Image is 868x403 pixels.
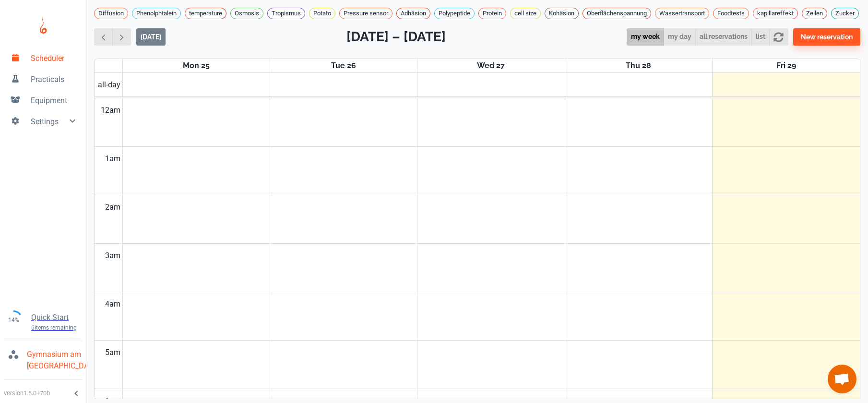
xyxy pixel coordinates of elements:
button: my week [627,28,664,46]
div: Foodtests [713,8,749,19]
span: temperature [185,9,226,18]
a: August 26, 2025 [329,59,358,72]
div: Adhäsion [396,8,430,19]
button: all reservations [695,28,752,46]
span: Wassertransport [655,9,709,18]
span: Zucker [832,9,858,18]
a: August 28, 2025 [624,59,653,72]
div: 5am [103,341,122,365]
span: Kohäsion [545,9,578,18]
a: August 25, 2025 [181,59,212,72]
div: Wassertransport [655,8,709,19]
div: Zellen [802,8,827,19]
span: Polypeptide [435,9,474,18]
div: Polypeptide [434,8,475,19]
div: Kohäsion [545,8,579,19]
span: Oberflächenspannung [583,9,651,18]
h2: [DATE] – [DATE] [346,27,446,47]
span: Phenolphtalein [132,9,180,18]
span: Osmosis [231,9,263,18]
span: cell size [511,9,540,18]
div: Osmosis [230,8,263,19]
span: Diffusion [95,9,128,18]
div: 2am [103,195,122,219]
div: Potato [309,8,335,19]
div: Protein [478,8,506,19]
a: August 29, 2025 [774,59,798,72]
div: Zucker [831,8,859,19]
span: kapillareffekt [753,9,797,18]
span: all-day [96,79,122,91]
div: 3am [103,244,122,268]
button: New reservation [793,28,860,46]
div: 4am [103,292,122,316]
div: temperature [185,8,226,19]
div: Pressure sensor [339,8,392,19]
span: Protein [479,9,506,18]
span: Adhäsion [397,9,430,18]
a: Chat öffnen [828,365,856,393]
a: August 27, 2025 [475,59,507,72]
button: [DATE] [136,28,166,46]
div: Phenolphtalein [132,8,181,19]
div: 1am [103,147,122,171]
div: Diffusion [94,8,128,19]
button: my day [664,28,696,46]
div: Tropismus [267,8,305,19]
div: 12am [99,98,122,122]
button: Previous week [94,28,113,46]
button: Next week [112,28,131,46]
button: refresh [769,28,788,46]
span: Pressure sensor [340,9,392,18]
span: Zellen [802,9,827,18]
span: Tropismus [268,9,305,18]
div: cell size [510,8,541,19]
div: kapillareffekt [753,8,798,19]
span: Foodtests [713,9,749,18]
button: list [751,28,770,46]
span: Potato [309,9,335,18]
div: Oberflächenspannung [583,8,651,19]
